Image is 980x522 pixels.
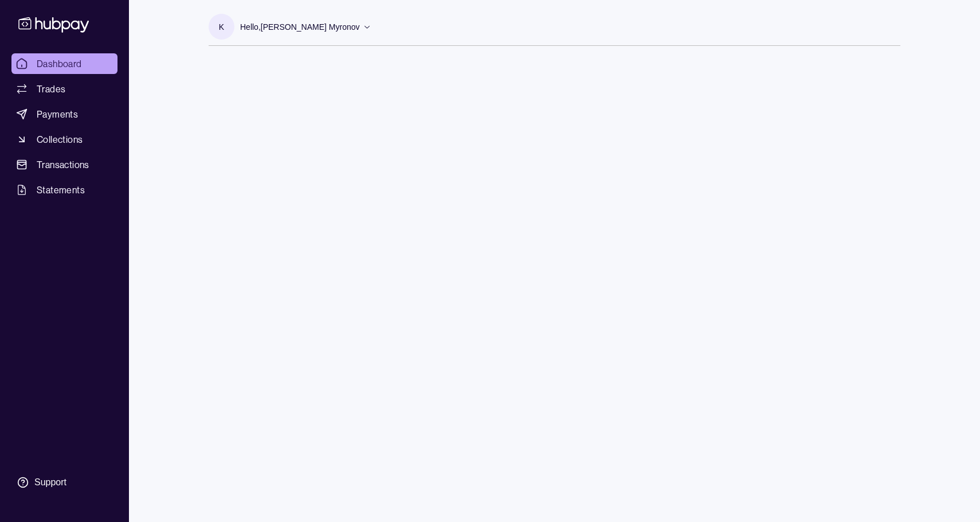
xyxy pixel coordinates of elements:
a: Payments [11,104,117,124]
a: Statements [11,180,117,200]
span: Trades [37,82,65,96]
a: Dashboard [11,53,117,74]
span: Payments [37,107,78,121]
span: Dashboard [37,57,82,71]
span: Transactions [37,158,89,172]
p: K [219,21,224,33]
a: Support [11,470,117,494]
a: Trades [11,79,117,99]
span: Statements [37,183,85,197]
div: Support [34,476,66,489]
a: Collections [11,129,117,150]
span: Collections [37,133,83,146]
a: Transactions [11,154,117,175]
p: Hello, [PERSON_NAME] Myronov [240,21,360,33]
